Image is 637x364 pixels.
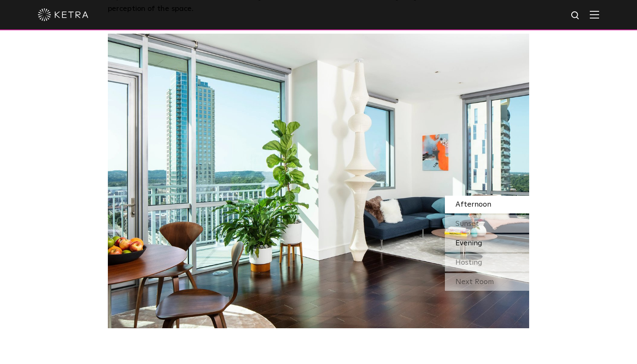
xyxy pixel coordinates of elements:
[590,11,599,19] img: Hamburger%20Nav.svg
[445,273,529,291] div: Next Room
[570,11,581,21] img: search icon
[455,201,491,208] span: Afternoon
[108,34,529,328] img: SS_HBD_LivingRoom_Desktop_01
[455,259,482,266] span: Hosting
[38,8,88,21] img: ketra-logo-2019-white
[455,239,482,247] span: Evening
[455,220,479,228] span: Sunset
